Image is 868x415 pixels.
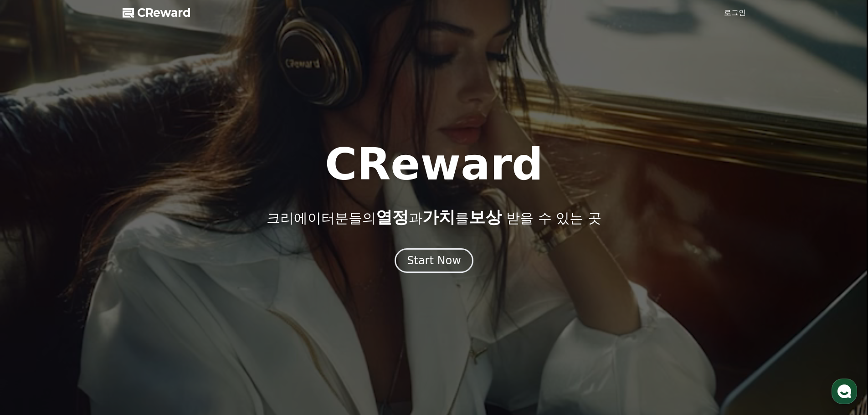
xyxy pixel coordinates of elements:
[469,208,502,226] span: 보상
[267,208,601,226] p: 크리에이터분들의 과 를 받을 수 있는 곳
[407,253,461,268] div: Start Now
[376,208,409,226] span: 열정
[123,5,191,20] a: CReward
[137,5,191,20] span: CReward
[395,248,473,273] button: Start Now
[325,143,543,186] h1: CReward
[395,257,473,266] a: Start Now
[422,208,455,226] span: 가치
[724,7,746,18] a: 로그인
